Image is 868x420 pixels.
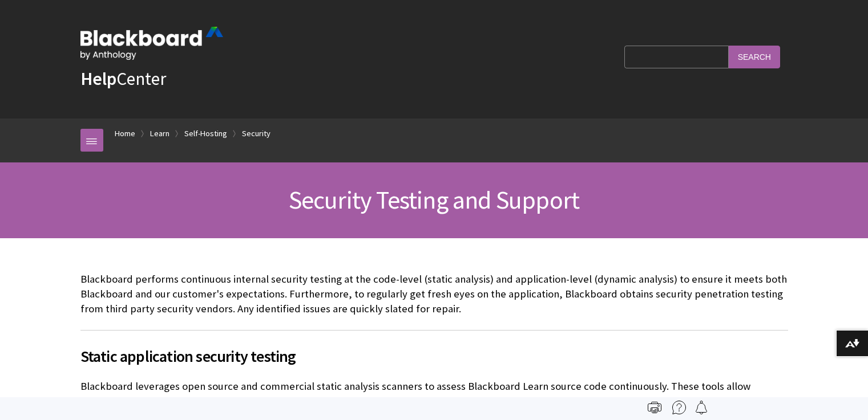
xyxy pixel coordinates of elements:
a: Self-Hosting [184,127,227,141]
strong: Help [80,67,116,90]
a: Security [242,127,271,141]
h2: Static application security testing [80,330,788,368]
a: Learn [150,127,169,141]
img: More help [672,401,686,414]
img: Follow this page [695,401,708,414]
input: Search [729,46,780,68]
span: Security Testing and Support [289,184,580,215]
a: Home [115,127,135,141]
img: Print [648,401,661,414]
a: HelpCenter [80,67,166,90]
p: Blackboard performs continuous internal security testing at the code-level (static analysis) and ... [80,272,788,317]
img: Blackboard by Anthology [80,27,223,60]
